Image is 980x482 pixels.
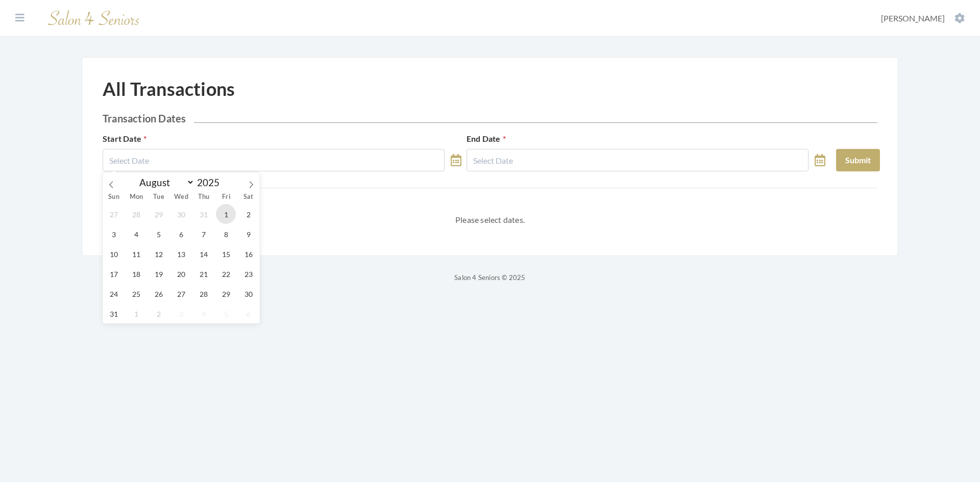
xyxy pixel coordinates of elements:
span: August 6, 2025 [171,224,191,244]
label: End Date [467,133,506,145]
span: August 13, 2025 [171,244,191,264]
span: September 3, 2025 [171,303,191,323]
input: Select Date [467,149,808,171]
span: Wed [170,194,192,200]
span: August 23, 2025 [238,264,258,284]
span: August 28, 2025 [193,284,213,303]
span: August 24, 2025 [104,284,124,303]
span: August 31, 2025 [104,303,124,323]
span: September 4, 2025 [193,303,213,323]
button: Submit [836,149,880,171]
p: Please select dates. [103,213,877,227]
span: August 12, 2025 [149,244,168,264]
span: August 5, 2025 [149,224,168,244]
span: August 26, 2025 [149,284,168,303]
a: toggle [815,149,825,171]
h2: Transaction Dates [103,112,877,124]
span: July 30, 2025 [171,204,191,224]
span: August 17, 2025 [104,264,124,284]
span: September 1, 2025 [126,303,146,323]
span: August 7, 2025 [193,224,213,244]
span: [PERSON_NAME] [881,13,945,23]
span: July 28, 2025 [126,204,146,224]
span: August 14, 2025 [193,244,213,264]
span: Thu [192,194,215,200]
span: August 9, 2025 [238,224,258,244]
span: August 21, 2025 [193,264,213,284]
span: Sun [103,194,125,200]
select: Month [134,176,194,189]
span: August 11, 2025 [126,244,146,264]
button: [PERSON_NAME] [878,13,968,24]
span: August 29, 2025 [216,284,236,303]
span: September 5, 2025 [216,303,236,323]
span: August 18, 2025 [126,264,146,284]
span: August 30, 2025 [238,284,258,303]
span: July 27, 2025 [104,204,124,224]
span: August 20, 2025 [171,264,191,284]
span: August 27, 2025 [171,284,191,303]
span: August 15, 2025 [216,244,236,264]
span: Sat [237,194,260,200]
span: August 1, 2025 [216,204,236,224]
span: July 29, 2025 [149,204,168,224]
span: September 6, 2025 [238,303,258,323]
span: August 19, 2025 [149,264,168,284]
span: August 8, 2025 [216,224,236,244]
span: August 10, 2025 [104,244,124,264]
span: August 2, 2025 [238,204,258,224]
a: toggle [451,149,461,171]
p: Salon 4 Seniors © 2025 [82,271,898,284]
span: August 4, 2025 [126,224,146,244]
span: August 22, 2025 [216,264,236,284]
span: July 31, 2025 [193,204,213,224]
span: September 2, 2025 [149,303,168,323]
input: Select Date [103,149,445,171]
span: Fri [215,194,237,200]
img: Salon 4 Seniors [43,6,145,30]
input: Year [194,176,228,188]
span: August 25, 2025 [126,284,146,303]
h1: All Transactions [103,78,235,100]
span: Mon [125,194,148,200]
span: August 3, 2025 [104,224,124,244]
label: Start Date [103,133,146,145]
span: August 16, 2025 [238,244,258,264]
span: Tue [148,194,170,200]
